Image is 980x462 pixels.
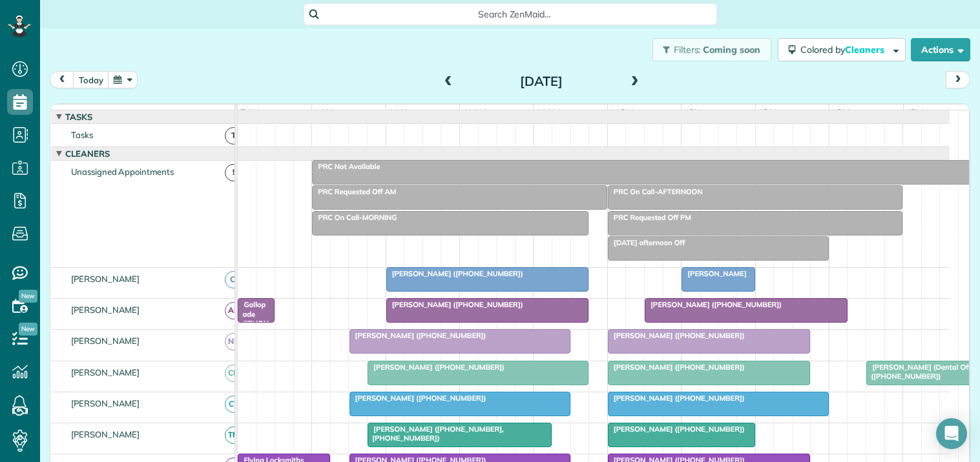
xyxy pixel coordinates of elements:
span: [DATE] afternoon Off [607,238,685,247]
span: New [19,290,37,303]
span: Coming soon [703,44,761,55]
span: PRC On Call-MORNING [311,213,397,222]
span: Tasks [68,130,96,140]
span: [PERSON_NAME] ([PHONE_NUMBER]) [386,300,524,309]
span: 4pm [904,107,926,117]
span: Gallopade ([PHONE_NUMBER], [PHONE_NUMBER]) [237,300,269,374]
span: CT [225,396,242,413]
button: next [946,71,970,88]
span: [PERSON_NAME] [68,398,143,408]
span: [PERSON_NAME] ([PHONE_NUMBER], [PHONE_NUMBER]) [367,425,504,443]
span: 9am [386,107,410,117]
span: 3pm [829,107,852,117]
span: [PERSON_NAME] ([PHONE_NUMBER]) [349,331,487,340]
span: [PERSON_NAME] [681,269,747,278]
span: [PERSON_NAME] ([PHONE_NUMBER]) [607,394,745,403]
span: Colored by [800,44,889,55]
span: 2pm [756,107,778,117]
span: CJ [225,271,242,288]
span: PRC Not Available [311,162,381,171]
h2: [DATE] [461,74,622,88]
span: Cleaners [63,148,112,159]
button: today [73,71,109,88]
button: Actions [911,38,970,61]
span: 8am [312,107,336,117]
span: PRC Requested Off PM [607,213,692,222]
span: [PERSON_NAME] ([PHONE_NUMBER]) [367,363,505,372]
span: 7am [238,107,262,117]
span: [PERSON_NAME] ([PHONE_NUMBER]) [607,331,745,340]
span: CM [225,365,242,382]
span: Filters: [674,44,701,55]
button: Colored byCleaners [778,38,906,61]
span: [PERSON_NAME] ([PHONE_NUMBER]) [607,425,745,434]
span: Cleaners [845,44,886,55]
button: prev [50,71,74,88]
span: AR [225,302,242,319]
span: PRC Requested Off AM [311,187,397,196]
span: PRC On Call-AFTERNOON [607,187,704,196]
span: 10am [460,107,489,117]
span: New [19,323,37,336]
span: [PERSON_NAME] [68,429,143,439]
span: TM [225,427,242,444]
span: [PERSON_NAME] [68,336,143,346]
span: ND [225,333,242,350]
span: [PERSON_NAME] ([PHONE_NUMBER]) [386,269,524,278]
span: 12pm [608,107,636,117]
span: [PERSON_NAME] [68,274,143,284]
span: [PERSON_NAME] [68,305,143,315]
span: [PERSON_NAME] ([PHONE_NUMBER]) [644,300,782,309]
span: [PERSON_NAME] ([PHONE_NUMBER]) [349,394,487,403]
span: T [225,127,242,145]
span: [PERSON_NAME] ([PHONE_NUMBER]) [607,363,745,372]
span: 1pm [682,107,704,117]
span: [PERSON_NAME] [68,367,143,377]
span: Unassigned Appointments [68,166,176,177]
span: Tasks [63,112,95,122]
div: Open Intercom Messenger [936,418,967,449]
span: ! [225,164,242,181]
span: 11am [534,107,563,117]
